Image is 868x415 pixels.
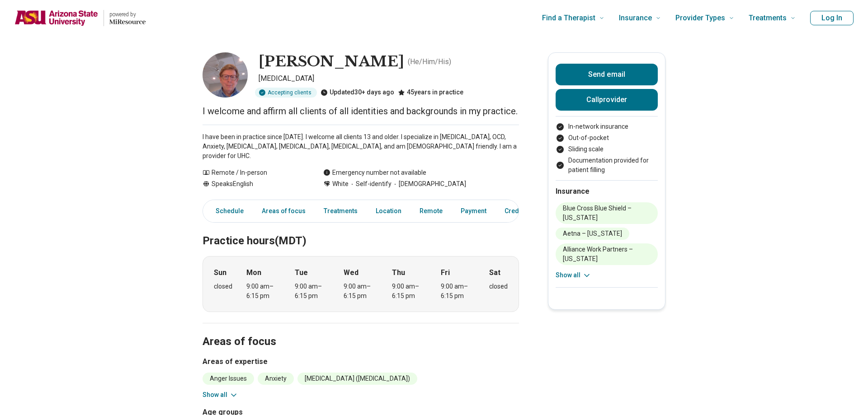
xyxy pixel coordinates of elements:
li: Anger Issues [203,373,254,385]
span: Treatments [749,12,787,24]
div: When does the program meet? [203,256,519,312]
h2: Practice hours (MDT) [203,212,519,249]
div: Remote / In-person [203,168,305,177]
li: Documentation provided for patient filling [556,156,658,175]
li: Out-of-pocket [556,133,658,143]
div: 9:00 am – 6:15 pm [295,282,330,301]
ul: Payment options [556,122,658,175]
button: Log In [810,11,854,25]
strong: Thu [392,267,405,278]
div: 9:00 am – 6:15 pm [441,282,476,301]
div: closed [214,282,232,291]
div: closed [489,282,508,291]
h2: Insurance [556,186,658,197]
li: Anxiety [258,373,294,385]
a: Credentials [499,202,544,220]
a: Home page [14,4,146,33]
a: Areas of focus [256,202,311,220]
button: Send email [556,64,658,85]
p: powered by [109,11,146,18]
p: I have been in practice since [DATE]. I welcome all clients 13 and older. I specialize in [MEDICA... [203,132,519,161]
span: Provider Types [675,12,725,24]
h1: [PERSON_NAME] [259,52,404,71]
strong: Mon [246,267,261,278]
p: [MEDICAL_DATA] [259,73,519,84]
span: Find a Therapist [542,12,595,24]
a: Treatments [318,202,363,220]
a: Location [370,202,407,220]
strong: Wed [344,267,359,278]
li: Aetna – [US_STATE] [556,228,629,240]
strong: Fri [441,267,450,278]
span: Self-identify [349,179,392,189]
li: Sliding scale [556,145,658,154]
h3: Areas of expertise [203,356,519,367]
div: 9:00 am – 6:15 pm [344,282,378,301]
div: 9:00 am – 6:15 pm [246,282,281,301]
span: [DEMOGRAPHIC_DATA] [392,179,466,189]
strong: Sat [489,267,500,278]
p: I welcome and affirm all clients of all identities and backgrounds in my practice. [203,105,519,117]
img: Mark Treegoob, Psychologist [203,52,248,98]
button: Callprovider [556,89,658,111]
span: White [332,179,349,189]
li: [MEDICAL_DATA] ([MEDICAL_DATA]) [297,373,417,385]
div: Updated 30+ days ago [321,88,394,98]
button: Show all [203,390,238,400]
a: Schedule [205,202,249,220]
li: Blue Cross Blue Shield – [US_STATE] [556,202,658,224]
p: ( He/Him/His ) [408,56,451,67]
div: Accepting clients [255,88,317,98]
strong: Sun [214,267,226,278]
h2: Areas of focus [203,312,519,350]
a: Payment [455,202,492,220]
li: In-network insurance [556,122,658,131]
li: Alliance Work Partners – [US_STATE] [556,243,658,265]
div: Emergency number not available [323,168,426,177]
a: Remote [414,202,448,220]
span: Insurance [619,12,652,24]
div: 9:00 am – 6:15 pm [392,282,427,301]
div: Speaks English [203,179,305,189]
div: 45 years in practice [398,88,463,98]
button: Show all [556,270,591,280]
strong: Tue [295,267,308,278]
